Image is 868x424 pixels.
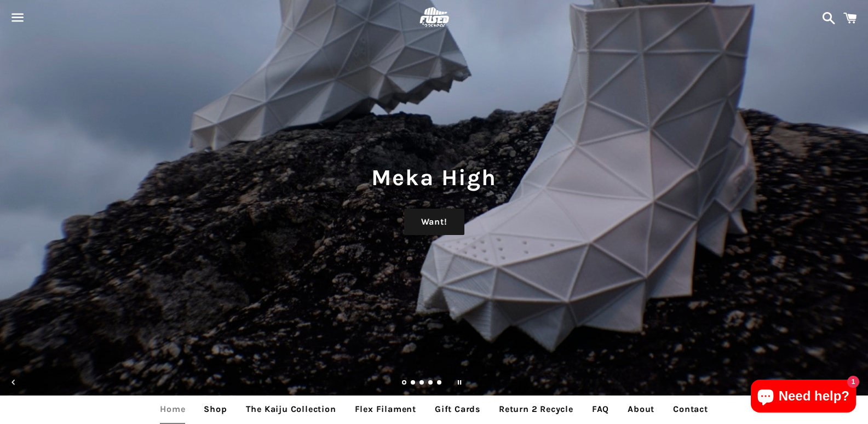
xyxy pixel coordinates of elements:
button: Previous slide [2,370,26,394]
a: Home [152,396,193,423]
button: Pause slideshow [447,370,472,394]
a: Load slide 5 [437,381,442,386]
a: Contact [665,396,716,423]
a: Load slide 4 [428,381,434,386]
a: Flex Filament [347,396,424,423]
a: Load slide 2 [411,381,416,386]
inbox-online-store-chat: Shopify online store chat [748,380,859,415]
h1: Meka High [11,162,857,193]
button: Next slide [842,370,866,394]
a: Slide 1, current [402,381,407,386]
a: Gift Cards [427,396,488,423]
a: The Kaiju Collection [238,396,344,423]
a: Want! [404,209,464,235]
a: About [619,396,663,423]
a: FAQ [584,396,617,423]
a: Return 2 Recycle [491,396,582,423]
a: Load slide 3 [419,381,425,386]
a: Shop [196,396,235,423]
